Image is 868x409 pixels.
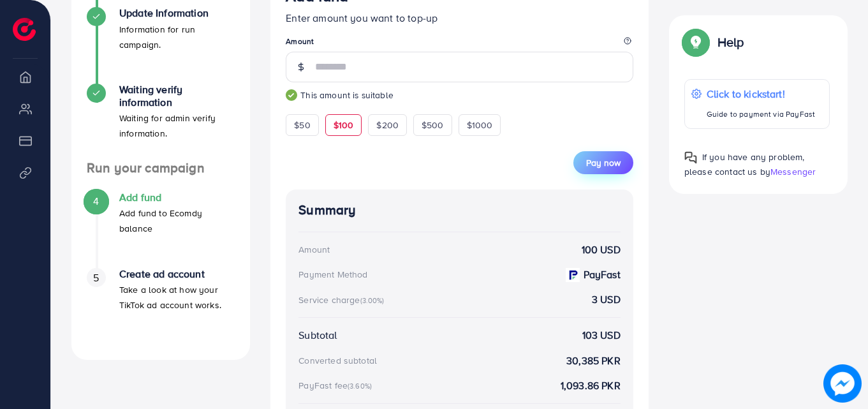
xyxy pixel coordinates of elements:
[561,378,621,393] strong: 1,093.86 PKR
[566,353,621,368] strong: 30,385 PKR
[360,295,385,306] small: (3.00%)
[586,156,621,169] span: Pay now
[298,268,367,281] div: Payment Method
[684,31,707,54] img: Popup guide
[717,34,744,50] p: Help
[298,379,376,392] div: PayFast fee
[582,242,621,257] strong: 100 USD
[348,381,372,391] small: (3.60%)
[298,294,388,306] div: Service charge
[592,292,621,307] strong: 3 USD
[119,110,235,141] p: Waiting for admin verify information.
[334,119,354,131] span: $100
[119,191,235,204] h4: Add fund
[298,202,621,218] h4: Summary
[71,160,250,176] h4: Run your campaign
[119,22,235,52] p: Information for run campaign.
[119,268,235,280] h4: Create ad account
[422,119,444,131] span: $500
[707,86,815,101] p: Click to kickstart!
[119,84,235,108] h4: Waiting verify information
[13,18,36,41] img: logo
[93,271,99,285] span: 5
[376,119,399,131] span: $200
[582,328,621,343] strong: 103 USD
[71,7,250,84] li: Update Information
[93,194,99,209] span: 4
[119,282,235,313] p: Take a look at how your TikTok ad account works.
[573,151,633,174] button: Pay now
[294,119,310,131] span: $50
[286,89,297,101] img: guide
[684,151,805,178] span: If you have any problem, please contact us by
[298,243,330,256] div: Amount
[298,354,377,367] div: Converted subtotal
[298,328,337,343] div: Subtotal
[566,268,580,282] img: payment
[71,191,250,268] li: Add fund
[286,89,633,101] small: This amount is suitable
[707,107,815,122] p: Guide to payment via PayFast
[71,84,250,160] li: Waiting verify information
[584,267,621,282] strong: PayFast
[71,268,250,345] li: Create ad account
[119,7,235,19] h4: Update Information
[286,10,633,26] p: Enter amount you want to top-up
[119,205,235,236] p: Add fund to Ecomdy balance
[467,119,493,131] span: $1000
[286,36,633,52] legend: Amount
[823,364,862,403] img: image
[684,151,697,164] img: Popup guide
[770,165,816,178] span: Messenger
